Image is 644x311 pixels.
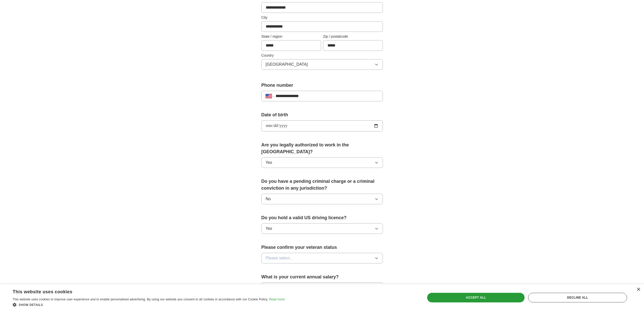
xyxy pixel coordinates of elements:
[266,226,272,232] span: Yes
[261,157,383,168] button: Yes
[13,302,285,307] div: Show details
[266,196,271,202] span: No
[261,34,321,39] label: State / region
[636,288,640,292] div: Close
[261,82,383,89] label: Phone number
[19,303,43,307] span: Show details
[261,15,383,20] label: City
[261,214,383,221] label: Do you hold a valid US driving licence?
[261,53,383,58] label: Country
[427,293,525,302] div: Accept all
[261,142,383,155] label: Are you legally authorized to work in the [GEOGRAPHIC_DATA]?
[266,61,308,68] span: [GEOGRAPHIC_DATA]
[261,244,383,251] label: Please confirm your veteran status
[528,293,627,302] div: Decline all
[261,178,383,192] label: Do you have a pending criminal charge or a criminal conviction in any jurisdiction?
[13,298,268,301] span: This website uses cookies to improve user experience and to enable personalised advertising. By u...
[266,160,272,166] span: Yes
[261,253,383,263] button: Please select...
[261,274,383,280] label: What is your current annual salary?
[266,255,293,261] span: Please select...
[261,194,383,204] button: No
[261,223,383,234] button: Yes
[261,59,383,70] button: [GEOGRAPHIC_DATA]
[269,298,285,301] a: Read more, opens a new window
[13,287,272,295] div: This website uses cookies
[323,34,383,39] label: Zip / postalcode
[261,112,383,118] label: Date of birth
